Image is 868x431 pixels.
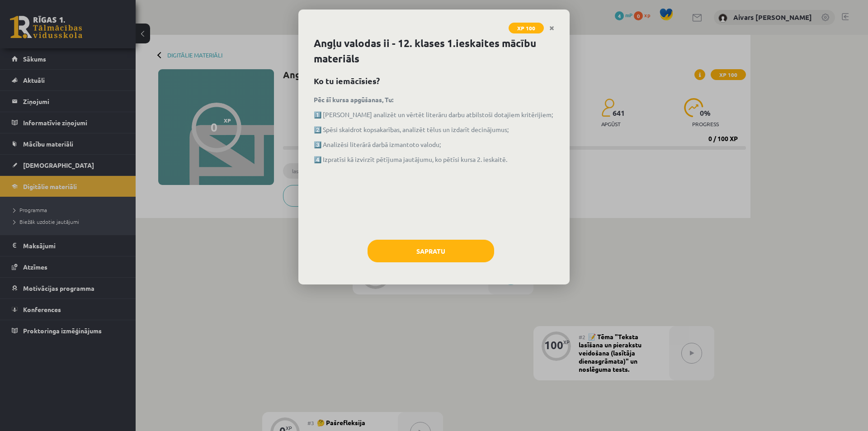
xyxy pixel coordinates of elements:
[544,19,560,37] a: Close
[509,23,544,33] span: XP 100
[314,125,554,134] p: 2️⃣ Spēsi skaidrot kopsakarības, analizēt tēlus un izdarīt decinājumus;
[314,75,554,87] h2: Ko tu iemācīsies?
[314,110,554,119] p: 1️⃣ [PERSON_NAME] analizēt un vērtēt literāru darbu atbilstoši dotajiem kritērijiem;
[314,155,554,164] p: 4️⃣ Izpratīsi kā izvirzīt pētījuma jautājumu, ko pētīsi kursa 2. ieskaitē.
[314,140,554,149] p: 3️⃣ Analizēsi literārā darbā izmantoto valodu;
[314,95,393,104] strong: Pēc šī kursa apgūšanas, Tu:
[314,36,554,66] h1: Angļu valodas ii - 12. klases 1.ieskaites mācību materiāls
[368,240,494,262] button: Sapratu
